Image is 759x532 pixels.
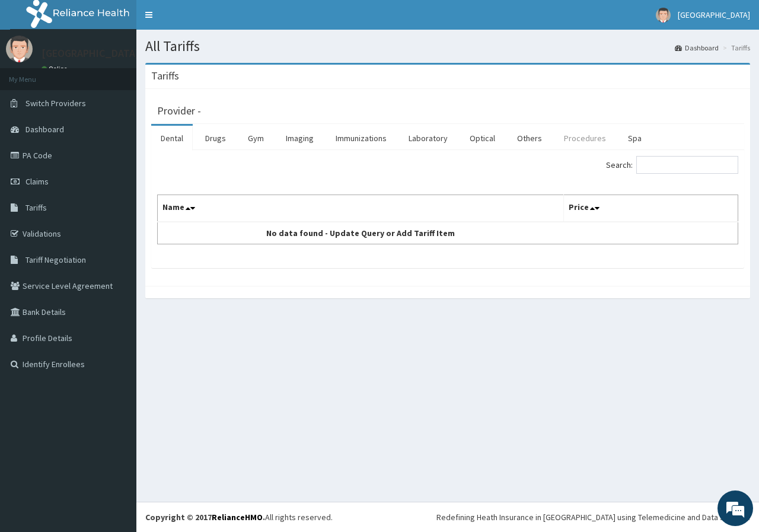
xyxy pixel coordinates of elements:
[157,106,201,116] h3: Provider -
[25,202,47,213] span: Tariffs
[6,36,33,62] img: User Image
[618,126,651,151] a: Spa
[151,71,179,81] h3: Tariffs
[42,65,70,73] a: Online
[678,9,750,20] span: [GEOGRAPHIC_DATA]
[212,512,263,523] a: RelianceHMO
[42,48,139,59] p: [GEOGRAPHIC_DATA]
[196,126,235,151] a: Drugs
[564,195,738,222] th: Price
[720,43,750,53] li: Tariffs
[675,43,719,53] a: Dashboard
[508,126,551,151] a: Others
[238,126,273,151] a: Gym
[25,98,86,109] span: Switch Providers
[399,126,457,151] a: Laboratory
[145,512,265,523] strong: Copyright © 2017 .
[554,126,616,151] a: Procedures
[326,126,396,151] a: Immunizations
[151,126,193,151] a: Dental
[25,124,64,135] span: Dashboard
[158,222,564,244] td: No data found - Update Query or Add Tariff Item
[25,254,86,265] span: Tariff Negotiation
[158,195,564,222] th: Name
[656,8,671,23] img: User Image
[436,511,750,523] div: Redefining Heath Insurance in [GEOGRAPHIC_DATA] using Telemedicine and Data Science!
[276,126,323,151] a: Imaging
[25,176,49,187] span: Claims
[636,156,738,174] input: Search:
[145,39,750,54] h1: All Tariffs
[606,156,738,174] label: Search:
[460,126,505,151] a: Optical
[136,502,759,532] footer: All rights reserved.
